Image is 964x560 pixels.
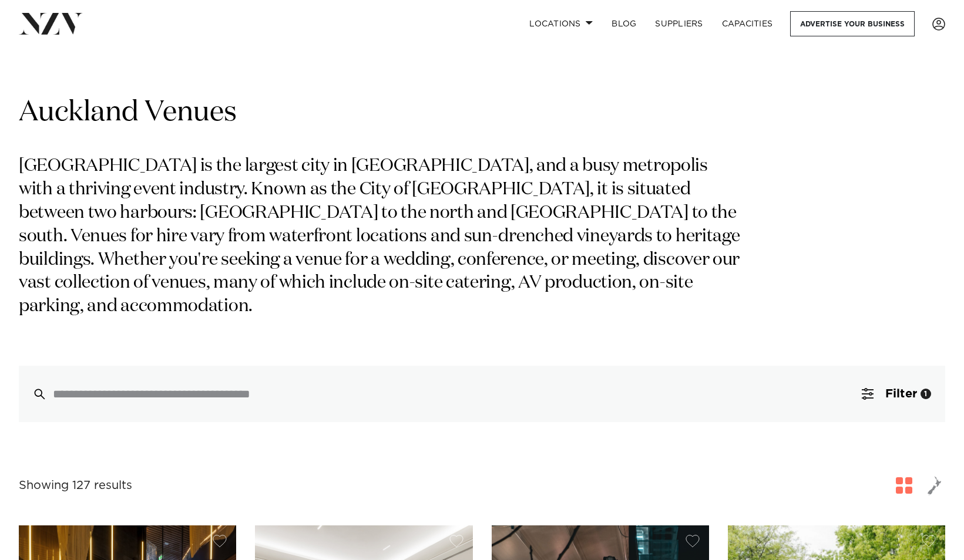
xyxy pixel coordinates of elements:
h1: Auckland Venues [19,95,945,131]
a: SUPPLIERS [646,11,712,36]
a: Advertise your business [790,11,915,36]
p: [GEOGRAPHIC_DATA] is the largest city in [GEOGRAPHIC_DATA], and a busy metropolis with a thriving... [19,155,745,319]
button: Filter1 [848,366,945,422]
div: Showing 127 results [19,477,132,495]
a: Locations [520,11,602,36]
div: 1 [921,389,931,399]
a: Capacities [713,11,782,36]
a: BLOG [602,11,646,36]
img: nzv-logo.png [19,13,83,34]
span: Filter [885,388,917,400]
